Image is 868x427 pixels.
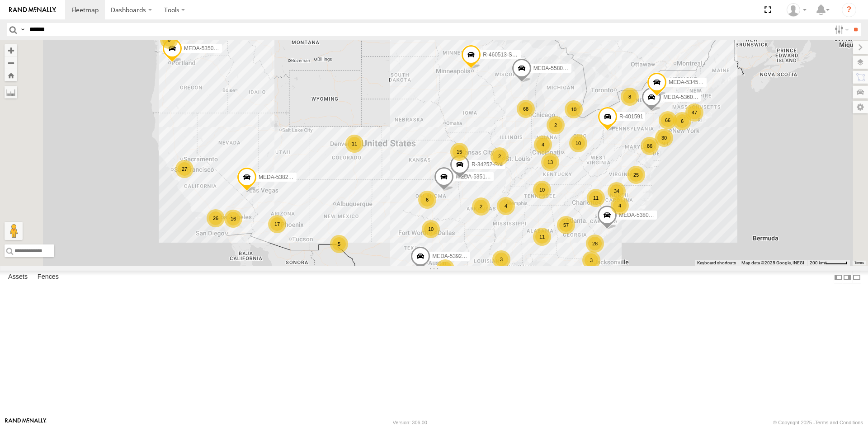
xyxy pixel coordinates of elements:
i: ? [842,3,856,17]
div: 66 [659,111,677,129]
div: 28 [586,235,604,253]
div: © Copyright 2025 - [773,420,863,425]
span: R-34252-Roll [472,161,504,168]
div: 4 [611,197,629,215]
div: 26 [207,209,225,227]
span: MEDA-538005-Swing [619,211,671,218]
span: MEDA-558006-Swing [533,65,585,71]
a: Terms (opens in new tab) [854,261,864,265]
div: 10 [422,220,440,238]
span: Map data ©2025 Google, INEGI [741,260,804,265]
a: Terms and Conditions [815,420,863,425]
span: R-460513-Swing [483,51,523,57]
div: James Nichols [783,3,810,17]
label: Measure [5,86,17,99]
div: 8 [621,88,639,106]
div: 3 [492,250,510,268]
div: 3 [582,251,600,269]
a: Visit our Website [5,418,47,427]
button: Drag Pegman onto the map to open Street View [5,222,23,240]
div: 15 [450,143,468,161]
div: 13 [541,153,559,171]
div: 11 [587,189,605,207]
span: MEDA-534585-Swing [669,79,721,85]
label: Search Query [19,23,26,36]
div: 27 [175,160,193,178]
span: R-401591 [619,113,643,120]
span: 200 km [810,260,825,265]
span: MEDA-538205-Roll [259,174,305,180]
div: 10 [565,100,583,118]
div: 16 [224,210,242,228]
button: Keyboard shortcuts [697,260,736,266]
img: rand-logo.svg [9,7,56,13]
button: Zoom Home [5,69,17,81]
button: Zoom out [5,56,17,69]
div: 2 [491,147,509,165]
button: Zoom in [5,44,17,56]
span: MEDA-539283-Roll [432,253,479,259]
button: Map Scale: 200 km per 45 pixels [807,260,850,266]
label: Dock Summary Table to the Right [843,271,852,284]
label: Search Filter Options [831,23,850,36]
div: 34 [608,182,626,200]
div: 5 [330,235,348,253]
div: 2 [547,116,565,134]
div: 86 [641,137,659,155]
label: Hide Summary Table [852,271,861,284]
label: Map Settings [853,101,868,113]
div: Version: 306.00 [393,420,427,425]
div: 10 [569,134,587,152]
div: 4 [497,197,515,215]
div: 68 [517,100,535,118]
div: 47 [685,103,703,122]
label: Assets [4,271,32,284]
span: MEDA-535101-Roll [456,174,502,180]
label: Dock Summary Table to the Left [834,271,843,284]
div: 30 [655,129,673,147]
div: 2 [472,197,490,216]
div: 25 [627,166,645,184]
span: MEDA-536002-Swing [663,94,715,100]
div: 21 [436,259,454,277]
div: 57 [557,216,575,234]
div: 11 [533,228,551,246]
span: MEDA-535014-Roll [184,45,231,52]
label: Fences [33,271,63,284]
div: 17 [268,215,286,233]
div: 11 [345,135,363,153]
div: 8 [160,31,178,49]
div: 6 [418,191,436,209]
div: 4 [534,136,552,154]
div: 6 [673,112,691,130]
div: 10 [533,181,551,199]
